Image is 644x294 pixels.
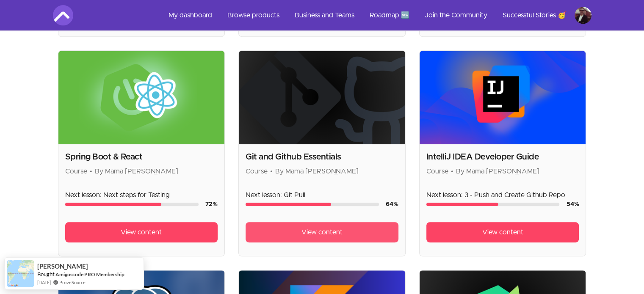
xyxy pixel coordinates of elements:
span: [PERSON_NAME] [37,263,88,270]
span: View content [301,227,343,237]
span: By Mama [PERSON_NAME] [95,168,178,175]
a: ProveSource [59,279,86,286]
a: Successful Stories 🥳 [496,5,573,25]
img: Profile image for Vlad [575,7,591,24]
p: Next lesson: Next steps for Testing [65,190,218,200]
span: By Mama [PERSON_NAME] [456,168,539,175]
a: My dashboard [162,5,219,25]
a: View content [426,222,579,242]
h2: Spring Boot & React [65,151,218,163]
img: Amigoscode logo [53,5,73,25]
p: Next lesson: 3 - Push and Create Github Repo [426,190,579,200]
a: View content [246,222,398,242]
h2: IntelliJ IDEA Developer Guide [426,151,579,163]
span: 54 % [566,201,579,207]
p: Next lesson: Git Pull [246,190,398,200]
span: • [451,168,453,175]
div: Course progress [426,203,560,206]
h2: Git and Github Essentials [246,151,398,163]
div: Course progress [246,203,379,206]
span: 72 % [205,201,218,207]
span: Course [426,168,448,175]
img: Product image for Git and Github Essentials [239,51,405,144]
span: View content [121,227,162,237]
a: Business and Teams [288,5,361,25]
span: • [90,168,92,175]
a: Roadmap 🆕 [363,5,416,25]
span: [DATE] [37,279,51,286]
img: Product image for IntelliJ IDEA Developer Guide [420,51,586,144]
span: 64 % [386,201,398,207]
a: Browse products [221,5,286,25]
span: By Mama [PERSON_NAME] [275,168,359,175]
span: Course [65,168,87,175]
div: Course progress [65,203,199,206]
img: Product image for Spring Boot & React [58,51,225,144]
span: Course [246,168,268,175]
a: Amigoscode PRO Membership [55,271,124,278]
img: provesource social proof notification image [7,260,34,287]
a: View content [65,222,218,242]
a: Join the Community [418,5,494,25]
span: Bought [37,271,55,278]
span: • [270,168,273,175]
nav: Main [162,5,591,25]
span: View content [482,227,523,237]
